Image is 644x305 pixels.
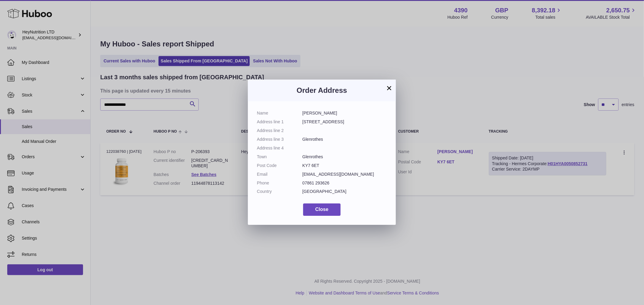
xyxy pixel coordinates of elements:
[303,203,341,216] button: Close
[257,180,303,186] dt: Phone
[257,189,303,194] dt: Country
[257,128,303,134] dt: Address line 2
[303,180,387,186] dd: 07861 293626
[303,110,387,116] dd: [PERSON_NAME]
[257,163,303,168] dt: Post Code
[257,110,303,116] dt: Name
[257,154,303,160] dt: Town
[315,207,328,212] span: Close
[257,145,303,151] dt: Address line 4
[257,171,303,177] dt: Email
[257,137,303,142] dt: Address line 3
[257,119,303,125] dt: Address line 1
[386,84,393,92] button: ×
[303,163,387,168] dd: KY7 6ET
[303,119,387,125] dd: [STREET_ADDRESS]
[303,189,387,194] dd: [GEOGRAPHIC_DATA]
[257,86,387,95] h3: Order Address
[303,137,387,142] dd: Glenrothes
[303,171,387,177] dd: [EMAIL_ADDRESS][DOMAIN_NAME]
[303,154,387,160] dd: Glenrothes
